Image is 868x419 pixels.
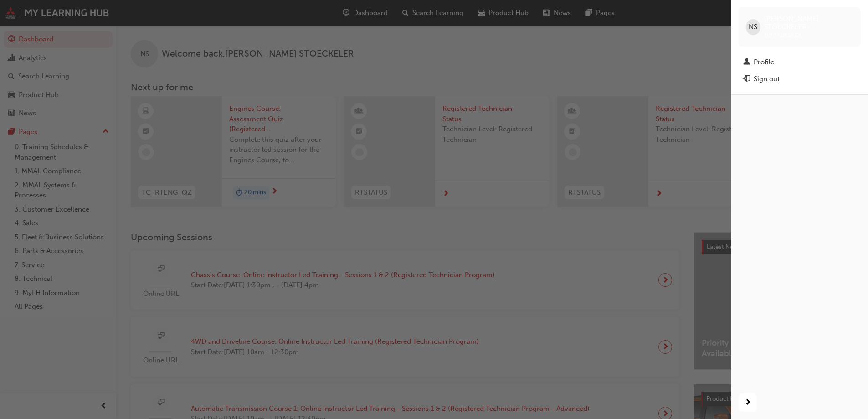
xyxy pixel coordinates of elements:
span: [PERSON_NAME] STOECKELER [764,15,853,31]
span: NS [749,22,757,32]
a: Profile [739,54,861,71]
span: 0007180252 [764,31,801,39]
div: Profile [754,57,774,67]
span: exit-icon [743,75,750,83]
button: Sign out [739,71,861,88]
div: Sign out [754,74,780,84]
span: next-icon [745,397,751,409]
span: man-icon [743,58,750,67]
